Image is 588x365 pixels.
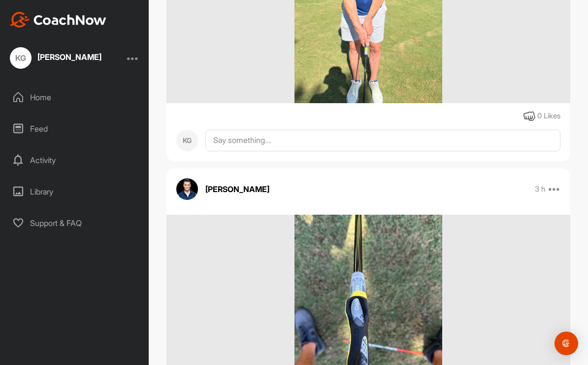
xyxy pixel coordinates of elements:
img: avatar [176,178,198,200]
div: Support & FAQ [5,211,144,235]
div: KG [176,130,198,151]
div: Feed [5,116,144,141]
div: Home [5,85,144,110]
div: KG [10,47,32,69]
div: 0 Likes [537,111,560,122]
div: Activity [5,148,144,172]
div: [PERSON_NAME] [37,53,101,61]
p: 3 h [535,184,545,194]
p: [PERSON_NAME] [205,183,269,195]
div: Open Intercom Messenger [555,332,578,355]
img: CoachNow [10,12,106,28]
div: Library [5,179,144,204]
